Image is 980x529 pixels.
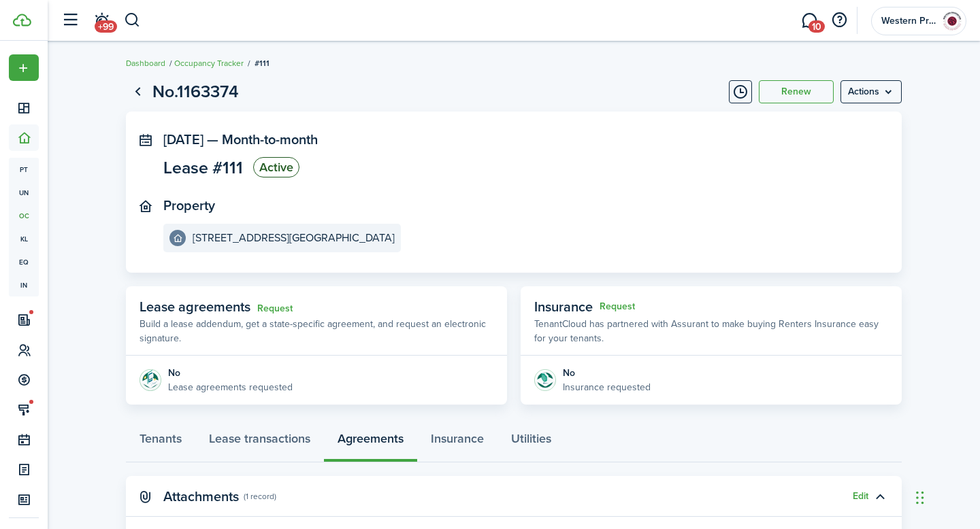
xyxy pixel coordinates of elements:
[140,317,493,345] p: Build a lease addendum, get a state-specific agreement, and request an electronic signature.
[881,16,936,26] span: Western Properties, LLP
[126,422,195,462] a: Tenants
[9,204,39,227] a: oc
[497,422,565,462] a: Utilities
[163,129,203,150] span: [DATE]
[417,422,497,462] a: Insurance
[88,3,114,38] a: Notifications
[174,57,244,69] a: Occupancy Tracker
[253,157,299,177] status: Active
[563,366,651,380] div: No
[759,80,834,103] button: Renew
[126,57,165,69] a: Dashboard
[840,80,902,103] menu-btn: Actions
[9,273,39,296] a: in
[868,485,892,508] button: Toggle accordion
[140,296,250,317] span: Lease agreements
[853,491,868,502] button: Edit
[207,129,218,150] span: —
[195,422,324,462] a: Lease transactions
[244,490,276,502] panel-main-subtitle: (1 record)
[168,366,293,380] div: No
[95,20,117,33] span: +99
[808,20,825,33] span: 10
[255,57,269,69] span: #111
[152,79,239,105] h1: No.1163374
[563,380,651,394] p: Insurance requested
[222,129,318,150] span: Month-to-month
[13,14,31,27] img: TenantCloud
[840,80,902,103] button: Open menu
[163,198,215,214] panel-main-title: Property
[9,227,39,250] a: kl
[796,3,822,38] a: Messaging
[534,296,593,317] span: Insurance
[193,232,395,244] e-details-info-title: [STREET_ADDRESS][GEOGRAPHIC_DATA]
[140,369,161,391] img: Agreement e-sign
[163,489,239,505] panel-main-title: Attachments
[916,477,924,518] div: Drag
[534,317,888,345] p: TenantCloud has partnered with Assurant to make buying Renters Insurance easy for your tenants.
[729,80,752,103] button: Timeline
[600,301,635,312] button: Request
[912,464,980,529] iframe: Chat Widget
[257,303,293,314] a: Request
[57,7,83,33] button: Open sidebar
[9,54,39,81] button: Open menu
[9,250,39,273] a: eq
[124,9,141,32] button: Search
[126,80,149,103] a: Go back
[9,158,39,181] a: pt
[9,181,39,204] a: un
[168,380,293,394] p: Lease agreements requested
[941,10,963,32] img: Western Properties, LLP
[534,369,556,391] img: Insurance protection
[828,9,851,32] button: Open resource center
[163,159,243,176] span: Lease #111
